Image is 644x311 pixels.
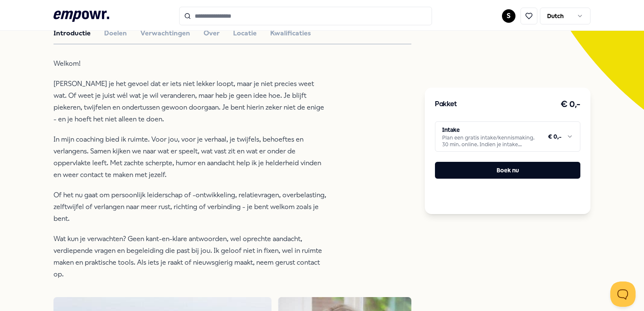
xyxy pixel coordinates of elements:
button: Doelen [104,28,127,39]
p: In mijn coaching bied ik ruimte. Voor jou, voor je verhaal, je twijfels, behoeftes en verlangens.... [54,134,327,181]
p: Wat kun je verwachten? Geen kant-en-klare antwoorden, wel oprechte aandacht, verdiepende vragen e... [54,233,327,280]
h3: € 0,- [561,98,580,111]
p: [PERSON_NAME] je het gevoel dat er iets niet lekker loopt, maar je niet precies weet wat. Of weet... [54,78,327,125]
input: Search for products, categories or subcategories [179,7,432,25]
button: Introductie [54,28,91,39]
p: Welkom! [54,58,327,70]
p: Of het nu gaat om persoonlijk leiderschap of -ontwikkeling, relatievragen, overbelasting, zelftwi... [54,189,327,225]
h3: Pakket [435,99,457,110]
button: Kwalificaties [270,28,311,39]
button: Locatie [233,28,257,39]
iframe: Help Scout Beacon - Open [610,282,636,307]
button: Over [204,28,220,39]
button: S [502,9,515,23]
button: Verwachtingen [140,28,190,39]
button: Boek nu [435,162,580,179]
